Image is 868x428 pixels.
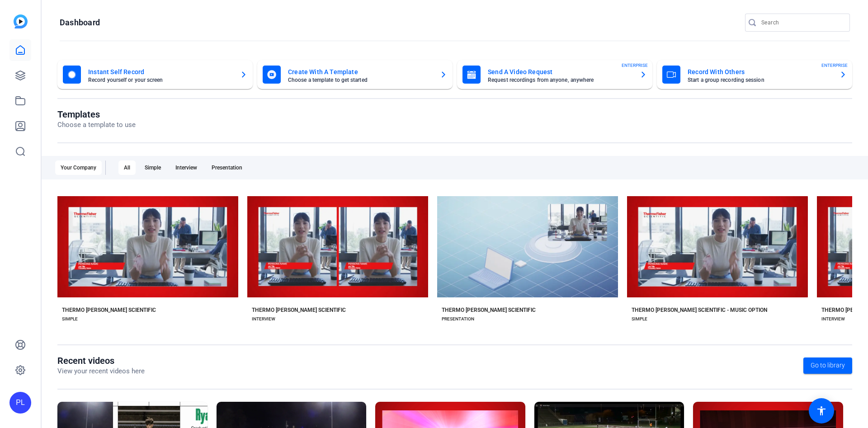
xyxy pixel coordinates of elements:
[688,77,832,83] mat-card-subtitle: Start a group recording session
[488,77,632,83] mat-card-subtitle: Request recordings from anyone, anywhere
[206,160,248,175] div: Presentation
[257,60,453,89] button: Create With A TemplateChoose a template to get started
[62,306,156,314] div: THERMO [PERSON_NAME] SCIENTIFIC
[88,77,233,83] mat-card-subtitle: Record yourself or your screen
[62,315,78,323] div: SIMPLE
[632,306,767,314] div: THERMO [PERSON_NAME] SCIENTIFIC - MUSIC OPTION
[9,392,31,414] div: PL
[57,366,145,376] p: View your recent videos here
[88,66,233,77] mat-card-title: Instant Self Record
[252,315,275,323] div: INTERVIEW
[632,315,647,323] div: SIMPLE
[55,160,102,175] div: Your Company
[657,60,852,89] button: Record With OthersStart a group recording sessionENTERPRISE
[688,66,832,77] mat-card-title: Record With Others
[488,66,632,77] mat-card-title: Send A Video Request
[118,160,136,175] div: All
[252,306,346,314] div: THERMO [PERSON_NAME] SCIENTIFIC
[821,315,845,323] div: INTERVIEW
[14,14,28,28] img: blue-gradient.svg
[57,60,253,89] button: Instant Self RecordRecord yourself or your screen
[821,62,848,69] span: ENTERPRISE
[442,306,536,314] div: THERMO [PERSON_NAME] SCIENTIFIC
[761,17,843,28] input: Search
[816,405,827,416] mat-icon: accessibility
[803,357,852,374] a: Go to library
[139,160,166,175] div: Simple
[622,62,648,69] span: ENTERPRISE
[457,60,652,89] button: Send A Video RequestRequest recordings from anyone, anywhereENTERPRISE
[811,361,845,370] span: Go to library
[288,77,433,83] mat-card-subtitle: Choose a template to get started
[57,109,136,120] h1: Templates
[170,160,203,175] div: Interview
[57,120,136,130] p: Choose a template to use
[57,355,145,366] h1: Recent videos
[288,66,433,77] mat-card-title: Create With A Template
[442,315,474,323] div: PRESENTATION
[60,17,100,28] h1: Dashboard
